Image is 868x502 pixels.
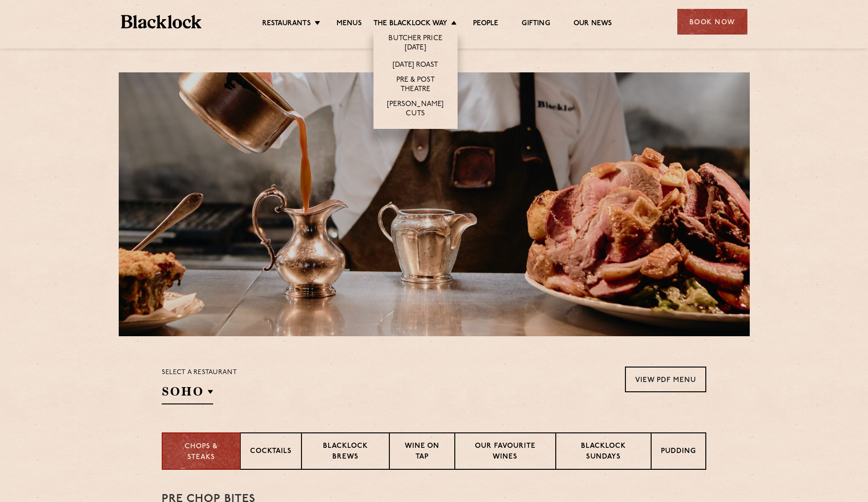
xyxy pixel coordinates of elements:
a: View PDF Menu [625,367,706,392]
a: The Blacklock Way [373,19,447,29]
a: Butcher Price [DATE] [383,34,448,54]
a: People [473,19,498,29]
a: [DATE] Roast [393,61,438,71]
a: Our News [574,19,612,29]
p: Cocktails [250,446,292,458]
p: Chops & Steaks [172,442,230,463]
div: Book Now [677,9,747,35]
p: Blacklock Sundays [566,441,641,463]
a: Menus [337,19,362,29]
p: Our favourite wines [465,441,545,463]
img: BL_Textured_Logo-footer-cropped.svg [121,15,202,28]
a: Gifting [522,19,550,29]
a: Restaurants [262,19,311,29]
p: Wine on Tap [399,441,445,463]
a: Pre & Post Theatre [383,76,448,95]
a: [PERSON_NAME] Cuts [383,100,448,120]
p: Pudding [661,446,696,458]
p: Select a restaurant [162,367,237,379]
h2: SOHO [162,383,213,404]
p: Blacklock Brews [311,441,380,463]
